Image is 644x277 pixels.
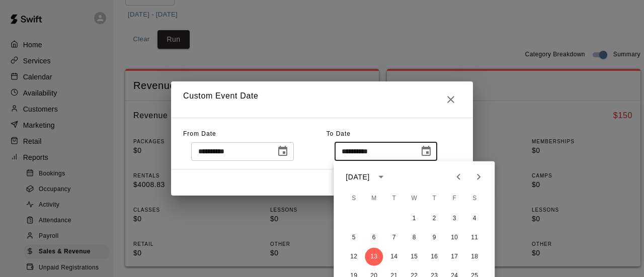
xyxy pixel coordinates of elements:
span: Sunday [345,189,363,209]
button: 9 [425,229,443,247]
button: 3 [445,210,463,228]
span: Tuesday [385,189,403,209]
button: 7 [385,229,403,247]
button: 14 [385,248,403,266]
button: 4 [465,210,484,228]
button: 10 [445,229,463,247]
button: 12 [345,248,363,266]
span: Monday [365,189,383,209]
button: Choose date, selected date is Oct 1, 2024 [273,141,293,161]
button: 18 [465,248,484,266]
button: 2 [425,210,443,228]
button: Choose date, selected date is Oct 13, 2025 [416,141,436,161]
div: [DATE] [346,171,369,182]
span: Saturday [465,189,484,209]
button: 17 [445,248,463,266]
span: From Date [183,130,216,137]
button: 11 [465,229,484,247]
button: calendar view is open, switch to year view [373,168,390,186]
button: 6 [365,229,383,247]
button: Previous month [448,167,468,187]
span: Friday [445,189,463,209]
button: 16 [425,248,443,266]
button: 5 [345,229,363,247]
button: 13 [365,248,383,266]
button: Next month [468,167,489,187]
button: 8 [405,229,423,247]
button: 1 [405,210,423,228]
span: To Date [327,130,351,137]
h2: Custom Event Date [171,81,473,118]
span: Wednesday [405,189,423,209]
button: Close [441,89,461,110]
button: 15 [405,248,423,266]
span: Thursday [425,189,443,209]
